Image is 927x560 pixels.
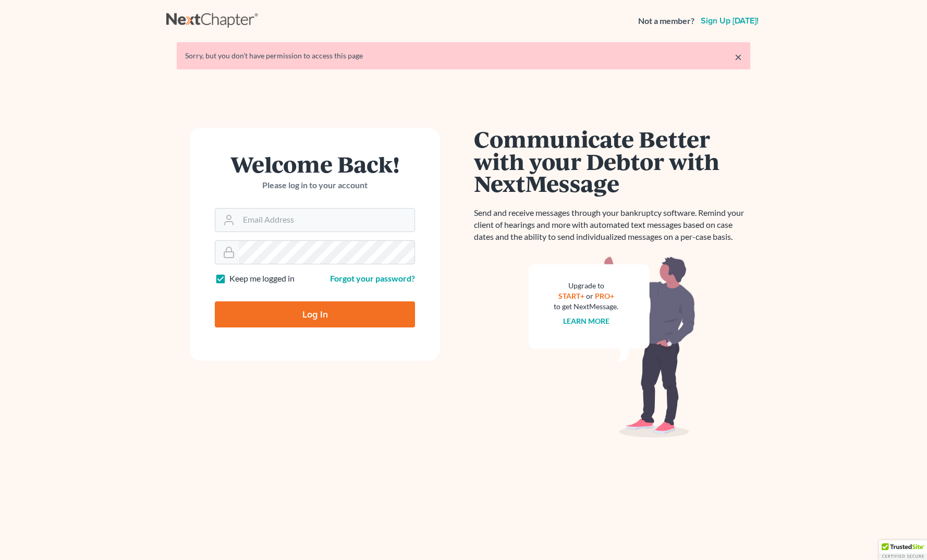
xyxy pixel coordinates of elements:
[529,255,696,438] img: nextmessage_bg-59042aed3d76b12b5cd301f8e5b87938c9018125f34e5fa2b7a6b67550977c72.svg
[215,179,415,191] p: Please log in to your account
[474,207,750,243] p: Send and receive messages through your bankruptcy software. Remind your client of hearings and mo...
[229,273,295,285] label: Keep me logged in
[699,17,761,25] a: Sign up [DATE]!
[185,51,742,61] div: Sorry, but you don't have permission to access this page
[879,540,927,560] div: TrustedSite Certified
[239,209,414,232] input: Email Address
[330,273,415,283] a: Forgot your password?
[215,153,415,175] h1: Welcome Back!
[554,301,618,312] div: to get NextMessage.
[554,281,618,291] div: Upgrade to
[638,15,694,27] strong: Not a member?
[558,291,584,300] a: START+
[215,301,415,327] input: Log In
[474,128,750,194] h1: Communicate Better with your Debtor with NextMessage
[563,316,609,325] a: Learn more
[735,51,742,63] a: ×
[586,291,593,300] span: or
[595,291,614,300] a: PRO+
